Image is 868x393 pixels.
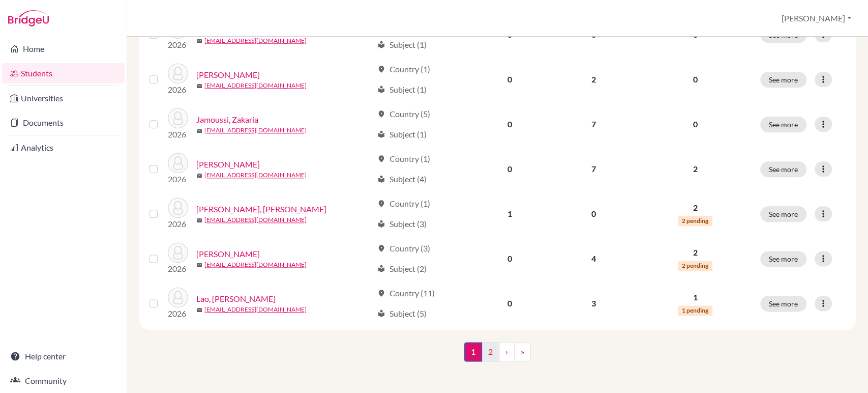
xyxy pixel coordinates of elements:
[550,236,636,281] td: 4
[377,200,385,208] span: location_on
[196,69,260,81] a: [PERSON_NAME]
[642,291,748,303] p: 1
[204,171,307,180] a: [EMAIL_ADDRESS][DOMAIN_NAME]
[377,265,385,273] span: local_library
[377,108,430,120] div: Country (5)
[760,296,806,312] button: See more
[377,263,427,275] div: Subject (2)
[196,173,202,179] span: mail
[760,161,806,177] button: See more
[2,346,125,367] a: Help center
[377,130,385,138] span: local_library
[377,218,427,230] div: Subject (3)
[196,83,202,89] span: mail
[550,57,636,102] td: 2
[464,342,531,370] nav: ...
[204,126,307,135] a: [EMAIL_ADDRESS][DOMAIN_NAME]
[2,137,125,158] a: Analytics
[196,262,202,268] span: mail
[168,153,188,173] img: Jenkins, Henry
[377,310,385,318] span: local_library
[760,206,806,222] button: See more
[760,72,806,88] button: See more
[377,289,385,297] span: location_on
[377,287,435,299] div: Country (11)
[642,73,748,86] p: 0
[377,128,427,141] div: Subject (1)
[168,39,188,51] p: 2026
[2,39,125,59] a: Home
[196,307,202,313] span: mail
[377,86,385,94] span: local_library
[168,287,188,307] img: Lao, Paradis
[469,147,550,191] td: 0
[642,202,748,214] p: 2
[2,88,125,108] a: Universities
[469,281,550,326] td: 0
[196,128,202,134] span: mail
[377,153,430,165] div: Country (1)
[550,191,636,236] td: 0
[499,342,515,361] a: ›
[168,108,188,128] img: Jamoussi, Zakaria
[377,198,430,210] div: Country (1)
[2,63,125,83] a: Students
[204,36,307,45] a: [EMAIL_ADDRESS][DOMAIN_NAME]
[196,158,260,171] a: [PERSON_NAME]
[760,117,806,132] button: See more
[377,155,385,163] span: location_on
[464,342,482,361] span: 1
[168,198,188,218] img: Kabbaj, Mohammed Abdelmalek
[204,260,307,269] a: [EMAIL_ADDRESS][DOMAIN_NAME]
[8,10,49,26] img: Bridge-U
[377,39,427,51] div: Subject (1)
[168,128,188,141] p: 2026
[168,83,188,96] p: 2026
[377,83,427,96] div: Subject (1)
[196,114,258,126] a: Jamoussi, Zakaria
[2,371,125,391] a: Community
[168,173,188,185] p: 2026
[196,203,326,215] a: [PERSON_NAME], [PERSON_NAME]
[469,102,550,147] td: 0
[377,41,385,49] span: local_library
[469,236,550,281] td: 0
[377,65,385,73] span: location_on
[196,38,202,44] span: mail
[678,305,712,316] span: 1 pending
[377,63,430,75] div: Country (1)
[777,9,856,28] button: [PERSON_NAME]
[550,281,636,326] td: 3
[196,217,202,223] span: mail
[678,261,712,271] span: 2 pending
[377,220,385,228] span: local_library
[168,263,188,275] p: 2026
[550,147,636,191] td: 7
[642,163,748,175] p: 2
[377,244,385,252] span: location_on
[204,81,307,90] a: [EMAIL_ADDRESS][DOMAIN_NAME]
[377,242,430,255] div: Country (3)
[469,191,550,236] td: 1
[482,342,499,361] a: 2
[196,293,276,305] a: Lao, [PERSON_NAME]
[678,216,712,226] span: 2 pending
[642,118,748,130] p: 0
[2,113,125,133] a: Documents
[550,102,636,147] td: 7
[168,307,188,320] p: 2026
[760,251,806,267] button: See more
[204,305,307,314] a: [EMAIL_ADDRESS][DOMAIN_NAME]
[377,173,427,185] div: Subject (4)
[168,242,188,263] img: Laha, Anushka
[377,175,385,183] span: local_library
[377,307,427,320] div: Subject (5)
[642,246,748,259] p: 2
[377,110,385,118] span: location_on
[196,248,260,260] a: [PERSON_NAME]
[168,63,188,83] img: Hendah, Mohamed
[514,342,531,361] a: »
[168,218,188,230] p: 2026
[204,215,307,224] a: [EMAIL_ADDRESS][DOMAIN_NAME]
[469,57,550,102] td: 0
